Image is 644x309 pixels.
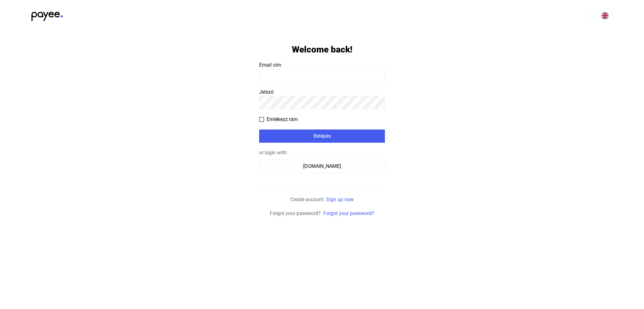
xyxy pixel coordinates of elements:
[267,116,298,123] span: Emlékezz rám
[270,210,321,216] span: Forgot your password?
[259,62,281,68] span: Email cím
[259,130,385,143] button: Belépés
[290,196,324,202] span: Create account
[31,8,63,21] img: black-payee-blue-dot.svg
[292,44,353,55] h1: Welcome back!
[259,89,274,95] span: Jelszó
[261,132,383,140] div: Belépés
[601,12,609,19] img: EN
[323,210,374,216] a: Forgot your password?
[261,163,383,170] div: [DOMAIN_NAME]
[259,160,385,173] button: [DOMAIN_NAME]
[326,196,354,202] a: Sign up now
[597,8,613,23] button: EN
[259,163,385,169] a: [DOMAIN_NAME]
[259,149,385,157] div: or login with:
